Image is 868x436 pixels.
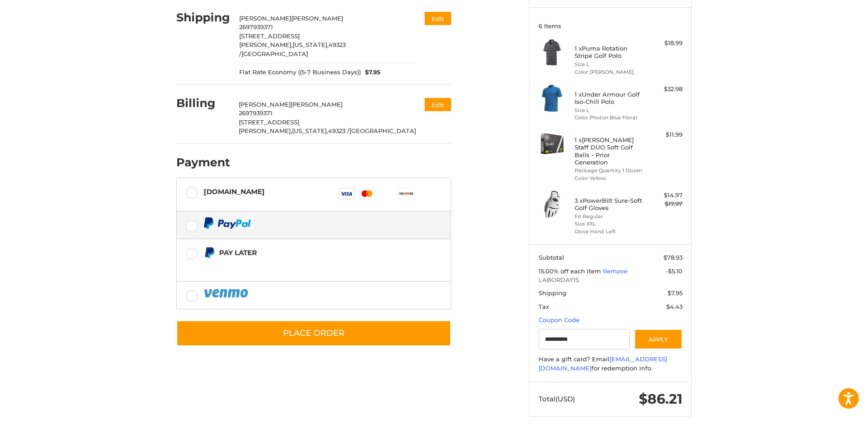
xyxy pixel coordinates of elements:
li: Size L [575,107,644,114]
h2: Payment [176,155,230,169]
a: Remove [603,267,627,275]
iframe: PayPal Message 2 [204,262,394,270]
span: [US_STATE], [293,41,329,48]
span: Flat Rate Economy ((5-7 Business Days)) [239,68,361,77]
h4: 1 x Puma Rotation Stripe Golf Polo [575,45,644,60]
span: [US_STATE], [292,127,328,134]
span: $78.93 [663,254,683,261]
span: Total (USD) [539,395,575,403]
div: [DOMAIN_NAME] [204,184,265,199]
img: PayPal icon [204,217,251,229]
span: [GEOGRAPHIC_DATA] [241,50,308,57]
span: [STREET_ADDRESS] [239,118,299,126]
span: 49323 / [239,41,346,57]
li: Size XXL [575,220,644,228]
span: [PERSON_NAME] [239,101,291,108]
button: Apply [634,329,683,349]
span: $7.95 [361,68,381,77]
h4: 1 x [PERSON_NAME] Staff DUO Soft Golf Balls - Prior Generation [575,136,644,166]
div: $14.97 [647,191,683,200]
input: Gift Certificate or Coupon Code [539,329,630,349]
a: [EMAIL_ADDRESS][DOMAIN_NAME] [539,355,667,372]
span: [PERSON_NAME], [239,41,293,48]
span: Tax [539,303,549,310]
span: -$5.10 [666,267,683,275]
li: Color [PERSON_NAME] [575,68,644,76]
button: Edit [425,98,451,111]
iframe: Google Customer Reviews [793,411,868,436]
a: Coupon Code [539,316,580,323]
span: [PERSON_NAME] [291,101,343,108]
li: Glove Hand Left [575,228,644,236]
div: Have a gift card? Email for redemption info. [539,355,683,373]
span: [PERSON_NAME] [239,15,291,22]
span: $7.95 [668,289,683,297]
li: Color Photon Blue Floral [575,114,644,122]
div: $18.99 [647,39,683,48]
span: 15.00% off each item [539,267,603,275]
span: 2697939371 [239,109,272,117]
h4: 3 x PowerBilt Sure-Soft Golf Gloves [575,197,644,212]
span: $4.43 [666,303,683,310]
span: [PERSON_NAME], [239,127,292,134]
h2: Billing [176,96,230,110]
li: Fit Regular [575,213,644,221]
img: Pay Later icon [204,247,215,258]
span: $86.21 [639,390,683,407]
div: $17.97 [647,200,683,209]
li: Color Yellow [575,174,644,182]
h2: Shipping [176,10,230,25]
span: Subtotal [539,254,564,261]
span: [GEOGRAPHIC_DATA] [349,127,416,134]
h3: 6 Items [539,22,683,30]
div: $32.98 [647,85,683,94]
h4: 1 x Under Armour Golf Iso-Chill Polo [575,91,644,106]
span: 49323 / [328,127,349,134]
li: Package Quantity 1 Dozen [575,167,644,174]
img: PayPal icon [204,287,250,299]
button: Edit [425,12,451,25]
span: [STREET_ADDRESS] [239,32,300,40]
li: Size L [575,61,644,68]
button: Place Order [176,320,451,346]
span: [PERSON_NAME] [291,15,343,22]
div: $11.99 [647,130,683,139]
span: LABORDAY15 [539,276,683,285]
span: Shipping [539,289,566,297]
div: Pay Later [219,245,394,260]
span: 2697939371 [239,23,273,31]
